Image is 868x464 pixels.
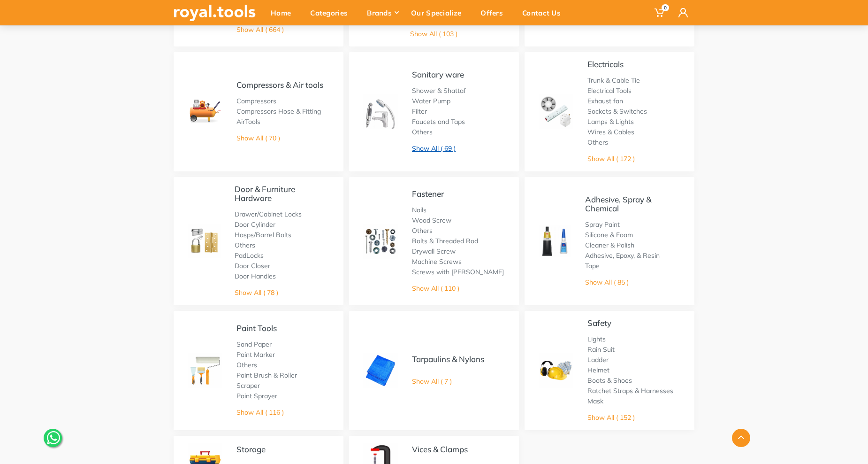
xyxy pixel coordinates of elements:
a: PadLocks [235,251,264,260]
a: Storage [236,444,266,454]
a: Spray Paint [585,220,620,229]
div: Contact Us [516,3,573,23]
img: Royal - Safety [539,353,573,388]
a: Show All ( 7 ) [412,377,452,386]
a: Rain Suit [587,345,615,354]
a: Water Pump [412,97,450,105]
a: Compressors [236,97,276,105]
a: Bolts & Threaded Rod [412,237,478,245]
img: Royal - Paint Tools [188,353,222,388]
a: Sockets & Switches [587,107,647,116]
a: Ladder [587,356,609,364]
a: Machine Screws [412,257,462,266]
a: AirTools [236,117,260,126]
a: Show All ( 69 ) [412,144,456,153]
a: Show All ( 116 ) [236,408,284,417]
a: Show All ( 664 ) [236,25,284,34]
a: Door Cylinder [235,220,275,229]
div: Categories [304,3,360,23]
img: Royal - Adhesive, Spray & Chemical [539,225,571,257]
a: Nails [412,206,426,214]
a: Door Handles [235,272,276,280]
a: Door & Furniture Hardware [235,184,295,203]
a: Door Closer [235,262,270,270]
a: Show All ( 103 ) [410,30,457,38]
a: Safety [587,318,611,328]
a: Shower & Shattaf [412,86,466,95]
a: Screws with [PERSON_NAME] [412,268,504,276]
a: Show All ( 78 ) [235,288,278,297]
a: Faucets and Taps [412,117,465,126]
a: Wires & Cables [587,128,634,136]
a: Others [412,226,433,235]
a: Filter [412,107,427,116]
a: Lamps & Lights [587,117,634,126]
a: Paint Sprayer [236,392,277,400]
a: Hasps/Barrel Bolts [235,231,291,239]
a: Adhesive, Spray & Chemical [585,194,651,213]
img: Royal - Electricals [539,94,573,129]
a: Paint Tools [236,323,277,333]
a: Show All ( 110 ) [412,284,459,293]
img: Royal - Door & Furniture Hardware [188,224,221,257]
a: Show All ( 85 ) [585,278,629,286]
a: Sanitary ware [412,70,464,79]
a: Paint Marker [236,350,275,359]
a: Mask [587,397,603,405]
a: Trunk & Cable Tie [587,76,640,85]
a: Electricals [587,59,624,69]
a: Electrical Tools [587,86,632,95]
a: Scraper [236,381,260,390]
a: Wood Screw [412,216,451,224]
img: Royal - Compressors & Air tools [188,94,222,129]
a: Drywall Screw [412,247,456,255]
a: Others [236,361,257,369]
a: Paint Brush & Roller [236,371,297,379]
a: Show All ( 152 ) [587,413,635,422]
a: Tape [585,262,600,270]
a: Tarpaulins & Nylons [412,354,484,364]
a: Drawer/Cabinet Locks [235,210,302,218]
a: Lights [587,335,606,343]
div: Home [264,3,304,23]
a: Ratchet Straps & Harnesses [587,387,673,395]
a: Compressors Hose & Fitting [236,107,321,116]
a: Vices & Clamps [412,444,468,454]
a: Fastener [412,189,444,199]
a: Show All ( 172 ) [587,155,635,163]
img: Royal - Fastener [363,224,398,259]
a: Others [412,128,433,136]
img: royal.tools Logo [174,5,256,21]
img: Royal - Tarpaulins & Nylons [363,353,398,388]
a: Show All ( 70 ) [236,134,280,142]
a: Others [587,138,608,147]
a: Exhaust fan [587,97,623,105]
span: 0 [662,4,669,11]
a: Adhesive, Epoxy, & Resin [585,251,660,260]
div: Brands [360,3,404,23]
a: Silicone & Foam [585,231,633,239]
a: Compressors & Air tools [236,80,323,90]
div: Our Specialize [404,3,474,23]
div: Offers [474,3,516,23]
a: Others [235,241,255,249]
a: Helmet [587,366,609,374]
img: Royal - Sanitary ware [363,94,398,129]
a: Sand Paper [236,340,272,348]
a: Cleaner & Polish [585,241,634,249]
a: Boots & Shoes [587,376,632,385]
